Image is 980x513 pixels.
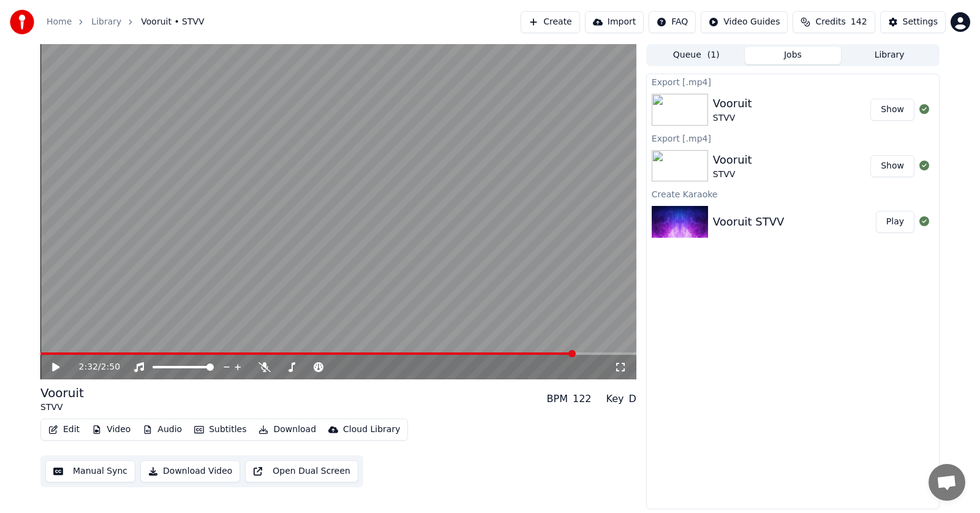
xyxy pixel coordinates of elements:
button: Settings [880,11,946,33]
div: Vooruit [713,95,752,112]
div: Vooruit STVV [713,213,785,230]
button: Import [585,11,644,33]
button: Open Dual Screen [245,460,358,482]
button: FAQ [649,11,696,33]
button: Download [254,421,321,438]
button: Credits142 [793,11,875,33]
div: STVV [713,169,752,181]
div: STVV [40,401,84,414]
button: Audio [138,421,187,438]
button: Edit [43,421,85,438]
button: Manual Sync [45,460,135,482]
button: Create [521,11,580,33]
span: Vooruit • STVV [141,16,204,28]
div: STVV [713,112,752,124]
button: Download Video [140,460,240,482]
button: Queue [648,47,745,64]
span: Credits [815,16,845,28]
div: Settings [903,16,938,28]
span: 142 [851,16,867,28]
button: Video Guides [701,11,788,33]
button: Show [870,99,914,121]
button: Jobs [745,47,842,64]
div: Key [606,392,624,406]
div: Vooruit [40,384,84,401]
div: Export [.mp4] [647,74,939,89]
a: Home [47,16,72,28]
div: Create Karaoke [647,186,939,201]
div: BPM [547,392,568,406]
a: Library [91,16,121,28]
button: Library [841,47,938,64]
button: Video [87,421,135,438]
div: Export [.mp4] [647,131,939,145]
div: / [79,361,108,373]
a: Open de chat [929,464,965,501]
span: 2:32 [79,361,98,373]
span: 2:50 [101,361,120,373]
span: ( 1 ) [707,49,720,61]
div: Vooruit [713,151,752,169]
div: D [629,392,636,406]
div: Cloud Library [343,424,400,436]
img: youka [10,10,34,34]
button: Show [870,155,914,177]
button: Subtitles [189,421,251,438]
nav: breadcrumb [47,16,205,28]
button: Play [876,211,914,233]
div: 122 [573,392,592,406]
